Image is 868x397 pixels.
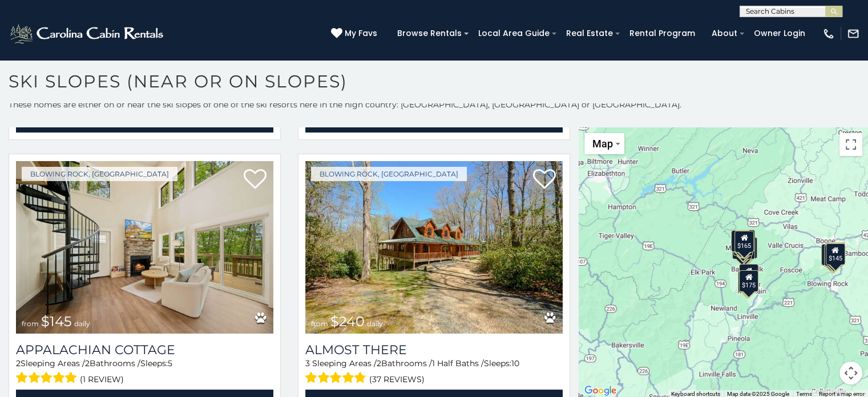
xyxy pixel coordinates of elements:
[584,133,624,154] button: Change map style
[825,243,845,265] div: $145
[16,161,273,334] img: Appalachian Cottage
[74,319,90,328] span: daily
[624,25,701,42] a: Rental Program
[839,362,862,384] button: Map camera controls
[533,168,556,192] a: Add to favorites
[824,244,843,266] div: $155
[367,319,383,328] span: daily
[822,27,835,40] img: phone-regular-white.png
[22,167,177,181] a: Blowing Rock, [GEOGRAPHIC_DATA]
[377,358,381,368] span: 2
[305,161,563,334] img: Almost There
[738,271,757,292] div: $155
[734,231,754,252] div: $165
[16,358,21,368] span: 2
[305,161,563,334] a: Almost There from $240 daily
[511,358,519,368] span: 10
[168,358,172,368] span: 5
[16,342,273,358] a: Appalachian Cottage
[738,237,757,259] div: $190
[311,319,328,328] span: from
[706,25,743,42] a: About
[16,358,273,387] div: Sleeping Areas / Bathrooms / Sleeps:
[80,372,124,387] span: (1 review)
[305,342,563,358] a: Almost There
[85,358,90,368] span: 2
[796,391,812,397] a: Terms (opens in new tab)
[592,138,613,150] span: Map
[560,25,619,42] a: Real Estate
[331,27,380,40] a: My Favs
[391,25,467,42] a: Browse Rentals
[847,27,859,40] img: mail-regular-white.png
[244,168,267,192] a: Add to favorites
[432,358,484,368] span: 1 Half Baths /
[305,358,563,387] div: Sleeping Areas / Bathrooms / Sleeps:
[9,22,167,45] img: White-1-2.png
[473,25,555,42] a: Local Area Guide
[748,25,811,42] a: Owner Login
[826,243,845,264] div: $240
[736,230,755,251] div: $115
[330,313,365,330] span: $240
[345,27,377,39] span: My Favs
[739,264,758,286] div: $190
[41,313,72,330] span: $145
[819,391,865,397] a: Report a map error
[727,391,789,397] span: Map data ©2025 Google
[22,319,39,328] span: from
[731,230,750,252] div: $395
[821,244,841,266] div: $180
[369,372,425,387] span: (37 reviews)
[738,270,758,292] div: $175
[839,133,862,156] button: Toggle fullscreen view
[16,161,273,334] a: Appalachian Cottage from $145 daily
[305,358,310,368] span: 3
[311,167,467,181] a: Blowing Rock, [GEOGRAPHIC_DATA]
